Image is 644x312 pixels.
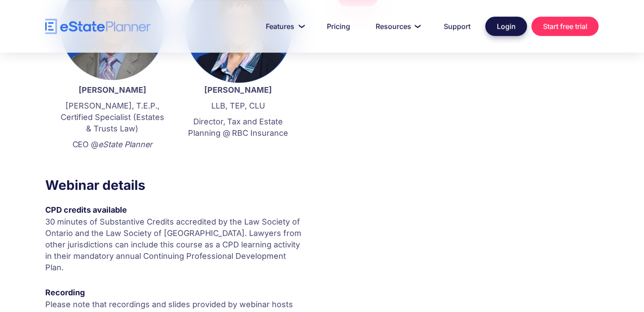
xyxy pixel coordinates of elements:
strong: [PERSON_NAME] [204,85,272,94]
span: Last Name [130,0,162,8]
p: ‍ [58,155,166,166]
p: [PERSON_NAME], T.E.P., Certified Specialist (Estates & Trusts Law) [58,100,166,134]
p: Director, Tax and Estate Planning @ RBC Insurance [184,116,292,139]
strong: [PERSON_NAME] [79,85,146,94]
p: LLB, TEP, CLU [184,100,292,112]
strong: CPD credits available [45,205,127,214]
span: Number of [PERSON_NAME] per month [130,73,244,80]
p: CEO @ [58,139,166,150]
h3: Webinar details [45,175,305,195]
span: Phone number [130,36,172,44]
em: eState Planner [99,140,153,149]
div: Recording [45,287,305,299]
p: ‍ [184,143,292,155]
p: 30 minutes of Substantive Credits accredited by the Law Society of Ontario and the Law Society of... [45,216,305,273]
a: Start free trial [532,17,599,36]
a: Resources [365,18,429,35]
a: Login [485,17,527,36]
a: Pricing [316,18,361,35]
a: Features [255,18,312,35]
a: home [45,19,151,34]
a: Support [433,18,481,35]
